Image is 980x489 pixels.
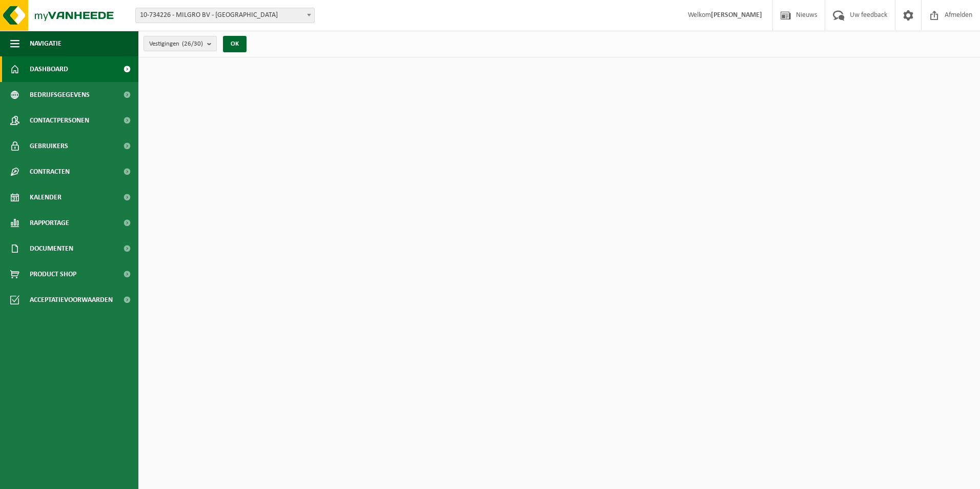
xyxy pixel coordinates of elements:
[30,31,62,56] span: Navigatie
[30,210,69,236] span: Rapportage
[30,56,68,82] span: Dashboard
[149,36,203,52] span: Vestigingen
[223,36,247,52] button: OK
[136,8,314,23] span: 10-734226 - MILGRO BV - ROTTERDAM
[30,159,70,185] span: Contracten
[30,108,89,133] span: Contactpersonen
[144,36,217,51] button: Vestigingen(26/30)
[30,287,113,313] span: Acceptatievoorwaarden
[182,40,203,47] count: (26/30)
[30,261,76,287] span: Product Shop
[30,185,62,210] span: Kalender
[135,8,315,23] span: 10-734226 - MILGRO BV - ROTTERDAM
[30,133,68,159] span: Gebruikers
[711,11,762,19] strong: [PERSON_NAME]
[30,236,73,261] span: Documenten
[30,82,90,108] span: Bedrijfsgegevens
